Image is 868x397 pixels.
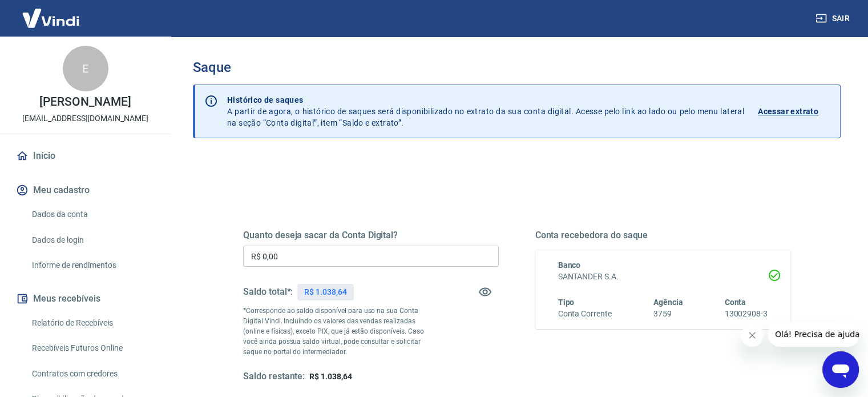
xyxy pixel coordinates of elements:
[813,8,854,29] button: Sair
[227,94,744,106] p: Histórico de saques
[724,308,768,320] h6: 13002908-3
[724,298,746,307] span: Conta
[14,178,157,203] button: Meu cadastro
[243,306,435,357] p: *Corresponde ao saldo disponível para uso na sua Conta Digital Vindi. Incluindo os valores das ve...
[304,286,346,298] p: R$ 1.038,64
[39,96,131,108] p: [PERSON_NAME]
[653,308,683,320] h6: 3759
[758,106,818,117] p: Acessar extrato
[768,322,859,347] iframe: Mensagem da empresa
[27,203,157,226] a: Dados da conta
[558,260,581,270] span: Banco
[14,286,157,311] button: Meus recebíveis
[27,336,157,360] a: Recebíveis Futuros Online
[558,298,575,307] span: Tipo
[27,228,157,252] a: Dados de login
[758,94,831,129] a: Acessar extrato
[7,8,96,17] span: Olá! Precisa de ajuda?
[227,94,744,129] p: A partir de agora, o histórico de saques será disponibilizado no extrato da sua conta digital. Ac...
[243,371,305,383] h5: Saldo restante:
[63,46,108,91] div: E
[822,351,859,388] iframe: Botão para abrir a janela de mensagens
[535,230,791,241] h5: Conta recebedora do saque
[14,143,157,169] a: Início
[653,298,683,307] span: Agência
[193,59,841,75] h3: Saque
[558,308,612,320] h6: Conta Corrente
[27,311,157,335] a: Relatório de Recebíveis
[27,254,157,277] a: Informe de rendimentos
[14,1,88,35] img: Vindi
[741,324,764,347] iframe: Fechar mensagem
[22,113,148,125] p: [EMAIL_ADDRESS][DOMAIN_NAME]
[309,372,352,381] span: R$ 1.038,64
[27,362,157,386] a: Contratos com credores
[558,271,768,283] h6: SANTANDER S.A.
[243,230,499,241] h5: Quanto deseja sacar da Conta Digital?
[243,286,293,298] h5: Saldo total*:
